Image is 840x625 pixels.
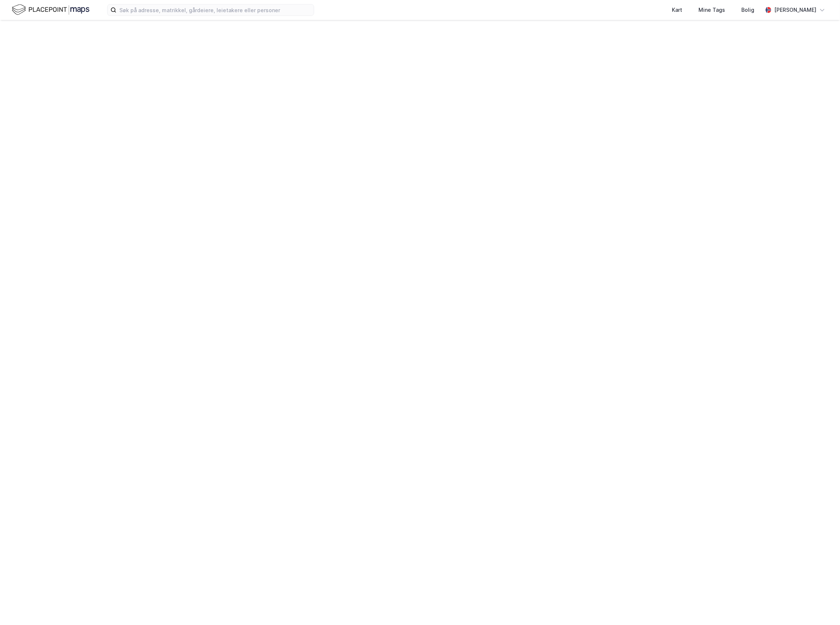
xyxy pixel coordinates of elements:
div: Bolig [741,6,754,14]
img: logo.f888ab2527a4732fd821a326f86c7f29.svg [12,3,89,16]
input: Søk på adresse, matrikkel, gårdeiere, leietakere eller personer [116,4,314,16]
div: Kontrollprogram for chat [803,590,840,625]
div: Mine Tags [698,6,725,14]
iframe: Chat Widget [803,590,840,625]
div: [PERSON_NAME] [774,6,816,14]
div: Kart [672,6,682,14]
